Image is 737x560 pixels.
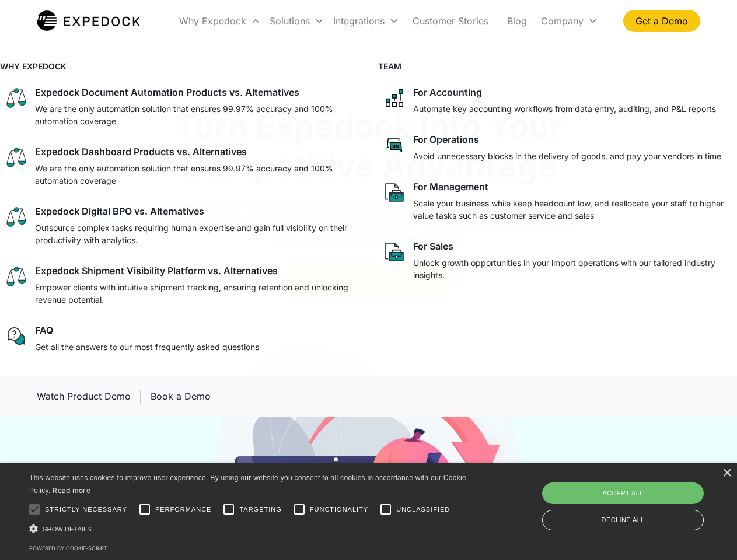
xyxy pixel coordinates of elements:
[413,240,453,252] div: For Sales
[43,526,92,533] span: Show details
[270,15,310,27] div: Solutions
[310,505,368,514] span: Functionality
[5,146,28,169] img: scale icon
[37,9,140,33] a: home
[37,390,131,402] div: Watch Product Demo
[35,265,278,276] div: Expedock Shipment Visibility Platform vs. Alternatives
[45,505,127,514] span: Strictly necessary
[174,1,265,41] div: Why Expedock
[5,205,28,229] img: scale icon
[35,86,299,98] div: Expedock Document Automation Products vs. Alternatives
[29,523,470,535] div: Show details
[623,10,700,32] a: Get a Demo
[413,134,479,145] div: For Operations
[35,281,355,306] p: Empower clients with intuitive shipment tracking, ensuring retention and unlocking revenue potent...
[413,86,482,98] div: For Accounting
[413,103,716,115] p: Automate key accounting workflows from data entry, auditing, and P&L reports
[35,341,259,353] p: Get all the answers to our most frequently asked questions
[536,1,602,41] div: Company
[5,324,28,348] img: regular chat bubble icon
[179,15,246,27] div: Why Expedock
[333,15,385,27] div: Integrations
[5,86,28,110] img: scale icon
[35,103,355,127] p: We are the only automation solution that ensures 99.97% accuracy and 100% automation coverage
[396,505,450,514] span: Unclassified
[5,265,28,288] img: scale icon
[498,1,536,41] a: Blog
[53,486,90,495] a: Read more
[37,386,131,407] a: open lightbox
[413,150,721,162] p: Avoid unnecessary blocks in the delivery of goods, and pay your vendors in time
[29,545,107,551] a: Powered by cookie-script
[35,162,355,187] p: We are the only automation solution that ensures 99.97% accuracy and 100% automation coverage
[413,181,488,192] div: For Management
[403,1,498,41] a: Customer Stories
[413,257,733,281] p: Unlock growth opportunities in your import operations with our tailored industry insights.
[543,434,737,560] iframe: Chat Widget
[383,134,406,157] img: rectangular chat bubble icon
[383,181,406,204] img: paper and bag icon
[151,390,211,402] div: Book a Demo
[413,197,733,222] p: Scale your business while keep headcount low, and reallocate your staff to higher value tasks suc...
[35,205,204,217] div: Expedock Digital BPO vs. Alternatives
[155,505,212,514] span: Performance
[35,222,355,246] p: Outsource complex tasks requiring human expertise and gain full visibility on their productivity ...
[29,474,466,495] span: This website uses cookies to improve user experience. By using our website you consent to all coo...
[265,1,329,41] div: Solutions
[383,86,406,110] img: network like icon
[151,386,211,407] a: Book a Demo
[329,1,403,41] div: Integrations
[35,146,247,157] div: Expedock Dashboard Products vs. Alternatives
[239,505,281,514] span: Targeting
[37,9,140,33] img: Expedock Logo
[383,240,406,264] img: paper and bag icon
[541,15,584,27] div: Company
[35,324,53,336] div: FAQ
